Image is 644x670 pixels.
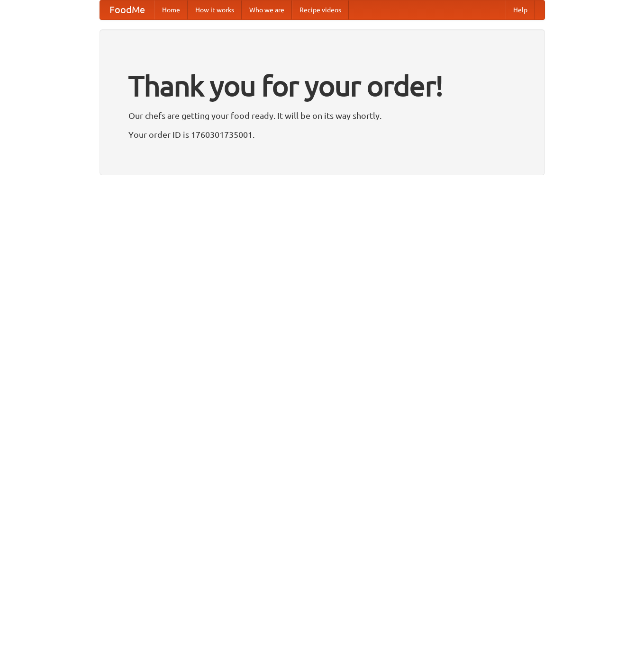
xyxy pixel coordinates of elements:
a: Help [506,0,535,19]
a: Who we are [242,0,292,19]
h1: Thank you for your order! [128,63,516,108]
p: Our chefs are getting your food ready. It will be on its way shortly. [128,108,516,123]
a: Recipe videos [292,0,349,19]
a: Home [154,0,188,19]
p: Your order ID is 1760301735001. [128,127,516,142]
a: FoodMe [100,0,154,19]
a: How it works [188,0,242,19]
